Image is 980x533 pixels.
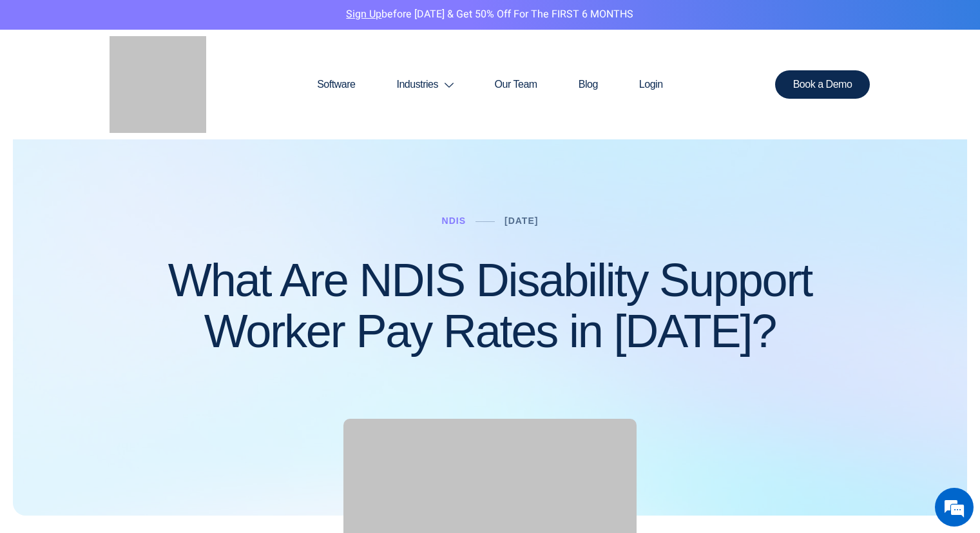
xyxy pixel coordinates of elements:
a: Software [296,54,376,116]
a: Login [619,54,684,116]
h1: What Are NDIS Disability Support Worker Pay Rates in [DATE]? [110,255,870,357]
a: NDIS [442,216,466,226]
a: Our Team [474,54,558,116]
a: Book a Demo [775,70,870,99]
p: before [DATE] & Get 50% Off for the FIRST 6 MONTHS [10,6,970,23]
a: Sign Up [346,6,381,22]
span: Book a Demo [793,79,852,90]
a: Industries [376,54,474,116]
a: Blog [558,54,619,116]
a: [DATE] [504,216,538,226]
